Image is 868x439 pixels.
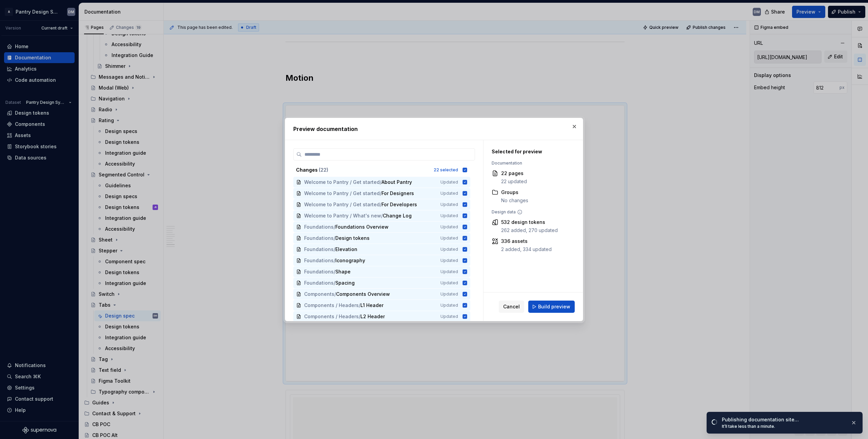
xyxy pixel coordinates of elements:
span: Design tokens [335,235,370,242]
button: Build preview [528,301,575,313]
span: Updated [440,314,458,319]
span: / [334,280,335,286]
span: L2 Header [360,313,385,320]
span: Components [304,291,334,298]
span: Build preview [538,303,570,310]
span: Updated [440,269,458,274]
div: Groups [501,189,528,196]
span: Welcome to Pantry / Get started [304,201,380,208]
div: 22 selected [434,167,458,173]
span: / [381,212,383,219]
span: / [334,291,336,298]
span: Updated [440,258,458,263]
span: Elevation [335,246,357,253]
span: Foundations [304,246,334,253]
span: Updated [440,247,458,252]
span: For Designers [381,190,414,197]
h2: Preview documentation [293,125,575,133]
span: Foundations [304,235,334,242]
span: / [380,201,381,208]
span: / [334,235,335,242]
span: / [359,302,360,309]
span: Updated [440,179,458,185]
div: 532 design tokens [501,219,558,226]
span: About Pantry [381,179,412,186]
button: Cancel [499,301,524,313]
div: Changes [296,167,430,173]
div: 22 pages [501,170,527,177]
span: Components Overview [336,291,390,298]
div: No changes [501,197,528,204]
span: Foundations Overview [335,224,389,230]
span: For Developers [381,201,417,208]
span: / [334,246,335,253]
div: Publishing documentation site… [722,416,845,423]
span: Cancel [503,303,520,310]
div: 336 assets [501,238,552,245]
span: Updated [440,213,458,218]
span: Welcome to Pantry / What's new [304,212,381,219]
span: Foundations [304,224,334,230]
span: / [334,268,335,275]
span: / [359,313,360,320]
span: Welcome to Pantry / Get started [304,190,380,197]
span: Updated [440,202,458,207]
div: It’ll take less than a minute. [722,424,845,429]
div: Selected for preview [492,148,567,155]
div: 22 updated [501,178,527,185]
div: 2 added, 334 updated [501,246,552,253]
span: ( 22 ) [319,167,328,173]
span: Updated [440,224,458,230]
span: / [334,257,335,264]
div: 262 added, 270 updated [501,227,558,234]
span: Foundations [304,257,334,264]
span: / [380,179,381,186]
span: L1 Header [360,302,383,309]
span: Components / Headers [304,313,359,320]
span: Updated [440,235,458,241]
div: Design data [492,209,567,215]
span: Updated [440,191,458,196]
span: / [380,190,381,197]
span: Shape [335,268,351,275]
span: Iconography [335,257,365,264]
span: Components / Headers [304,302,359,309]
span: Updated [440,280,458,286]
span: / [334,224,335,230]
span: Foundations [304,268,334,275]
span: Updated [440,291,458,297]
div: Documentation [492,160,567,166]
span: Foundations [304,280,334,286]
span: Welcome to Pantry / Get started [304,179,380,186]
span: Updated [440,303,458,308]
span: Change Log [383,212,412,219]
span: Spacing [335,280,355,286]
